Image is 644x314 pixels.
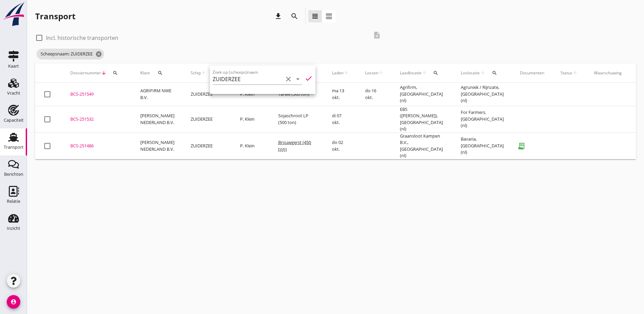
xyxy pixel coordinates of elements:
td: Sojaschroot LP (500 ton) [270,106,324,132]
td: P. Klein [232,132,270,159]
td: Agruniek / Rijnzate, [GEOGRAPHIC_DATA] (nl) [453,83,512,106]
span: Laadlocatie [400,70,422,76]
div: Transport [4,145,24,149]
input: Zoek op (scheeps)naam [213,74,283,84]
span: Status [560,70,572,76]
i: arrow_upward [572,70,578,76]
td: do 16 okt. [357,83,392,106]
i: receipt_long [515,139,528,153]
div: Capaciteit [4,118,24,122]
span: Loslocatie [461,70,480,76]
label: Incl. historische transporten [46,34,118,41]
div: Transport [35,11,75,22]
td: ZUIDERZEE [183,83,232,106]
i: arrow_downward [101,70,106,76]
div: Documenten [520,70,544,76]
i: arrow_upward [201,70,206,76]
div: BCS-251486 [70,143,124,149]
div: Vracht [7,91,20,95]
td: do 02 okt. [324,132,357,159]
i: download [274,12,282,20]
i: search [433,70,438,76]
span: Lossen [365,70,378,76]
div: BCS-251549 [70,91,124,98]
td: For Farmers, [GEOGRAPHIC_DATA] (nl) [453,106,512,132]
i: arrow_upward [378,70,384,76]
td: EBS ([PERSON_NAME]), [GEOGRAPHIC_DATA] (nl) [392,106,453,132]
td: ZUIDERZEE [183,106,232,132]
i: search [158,70,163,76]
td: P. Klein [232,83,270,106]
span: Schip [191,70,201,76]
div: Kaart [8,64,19,68]
i: view_agenda [325,12,333,20]
img: logo-small.a267ee39.svg [1,2,26,27]
div: Berichten [4,172,23,176]
i: search [492,70,497,76]
td: ma 13 okt. [324,83,357,106]
td: [PERSON_NAME] NEDERLAND B.V. [132,132,183,159]
i: clear [284,75,292,83]
td: di 07 okt. [324,106,357,132]
i: arrow_upward [422,70,427,76]
td: Agrifirm, [GEOGRAPHIC_DATA] (nl) [392,83,453,106]
i: check [305,74,313,82]
i: arrow_upward [343,70,349,76]
div: BCS-251532 [70,116,124,123]
div: Inzicht [7,226,20,231]
div: Klant [140,65,174,81]
div: Relatie [7,199,20,203]
td: ZUIDERZEE [183,132,232,159]
i: search [290,12,299,20]
td: P. Klein [232,106,270,132]
span: Brouwgerst (450 ton) [278,139,311,152]
td: Tarwe (500 ton) [270,83,324,106]
i: arrow_upward [480,70,486,76]
i: account_circle [7,295,20,309]
i: view_headline [311,12,319,20]
i: arrow_drop_down [294,75,302,83]
td: Bavaria, [GEOGRAPHIC_DATA] (nl) [453,132,512,159]
span: Scheepsnaam: ZUIDERZEE [37,49,104,59]
i: search [113,70,118,76]
span: Laden [332,70,343,76]
div: Waarschuwing [594,70,622,76]
td: Graansloot Kampen B.V., [GEOGRAPHIC_DATA] (nl) [392,132,453,159]
td: [PERSON_NAME] NEDERLAND B.V. [132,106,183,132]
i: cancel [95,51,102,57]
td: AGRIFIRM NWE B.V. [132,83,183,106]
span: Dossiernummer [70,70,101,76]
